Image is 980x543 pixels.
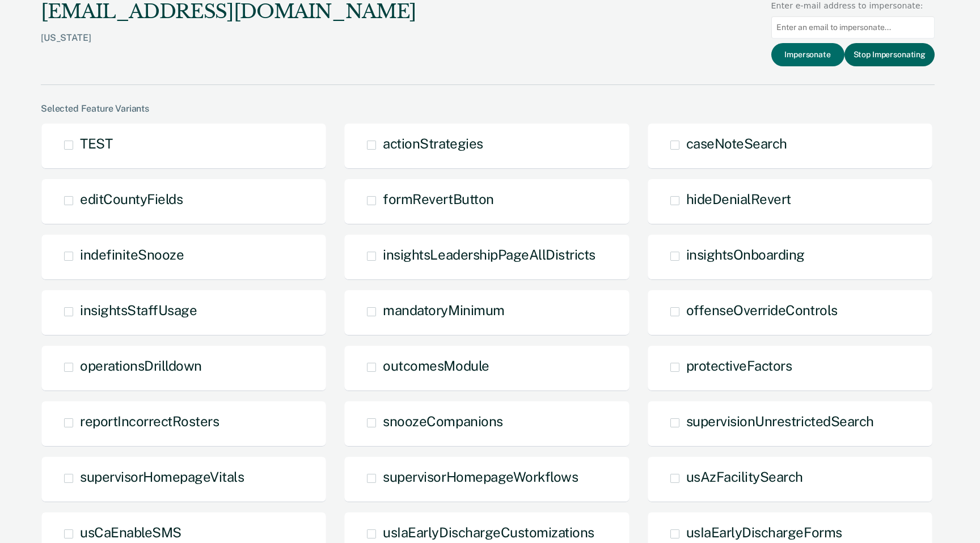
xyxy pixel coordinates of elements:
[686,358,792,374] span: protectiveFactors
[686,247,805,262] span: insightsOnboarding
[383,469,578,485] span: supervisorHomepageWorkflows
[383,135,483,151] span: actionStrategies
[686,413,874,429] span: supervisionUnrestrictedSearch
[686,191,791,207] span: hideDenialRevert
[771,16,935,39] input: Enter an email to impersonate...
[686,302,838,318] span: offenseOverrideControls
[383,524,594,540] span: usIaEarlyDischargeCustomizations
[771,43,844,66] button: Impersonate
[686,135,787,151] span: caseNoteSearch
[41,103,935,114] div: Selected Feature Variants
[383,247,595,262] span: insightsLeadershipPageAllDistricts
[383,358,489,374] span: outcomesModule
[383,191,493,207] span: formRevertButton
[80,469,244,485] span: supervisorHomepageVitals
[686,469,803,485] span: usAzFacilitySearch
[383,302,504,318] span: mandatoryMinimum
[80,413,219,429] span: reportIncorrectRosters
[80,191,183,207] span: editCountyFields
[686,524,842,540] span: usIaEarlyDischargeForms
[41,32,416,61] div: [US_STATE]
[844,43,935,66] button: Stop Impersonating
[80,358,202,374] span: operationsDrilldown
[80,247,184,262] span: indefiniteSnooze
[80,135,112,151] span: TEST
[80,524,181,540] span: usCaEnableSMS
[383,413,502,429] span: snoozeCompanions
[80,302,197,318] span: insightsStaffUsage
